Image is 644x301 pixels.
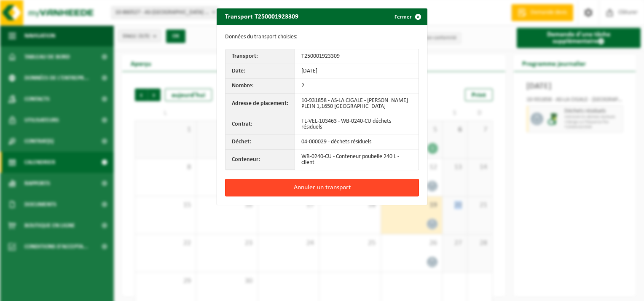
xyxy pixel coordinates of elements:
th: Transport: [225,49,295,64]
td: 10-931858 - AS-LA CIGALE - [PERSON_NAME] PLEIN 1,1650 [GEOGRAPHIC_DATA] [295,94,419,114]
td: TL-VEL-103463 - WB-0240-CU déchets résiduels [295,114,419,135]
td: 2 [295,79,419,94]
th: Adresse de placement: [225,94,295,114]
td: 04-000029 - déchets résiduels [295,135,419,150]
th: Nombre: [225,79,295,94]
td: WB-0240-CU - Conteneur poubelle 240 L - client [295,150,419,170]
th: Déchet: [225,135,295,150]
td: [DATE] [295,64,419,79]
button: Annuler un transport [225,179,419,196]
p: Données du transport choisies: [225,34,419,40]
button: Fermer [388,8,427,25]
h2: Transport T250001923309 [217,8,307,24]
td: T250001923309 [295,49,419,64]
th: Date: [225,64,295,79]
th: Conteneur: [225,150,295,170]
th: Contrat: [225,114,295,135]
